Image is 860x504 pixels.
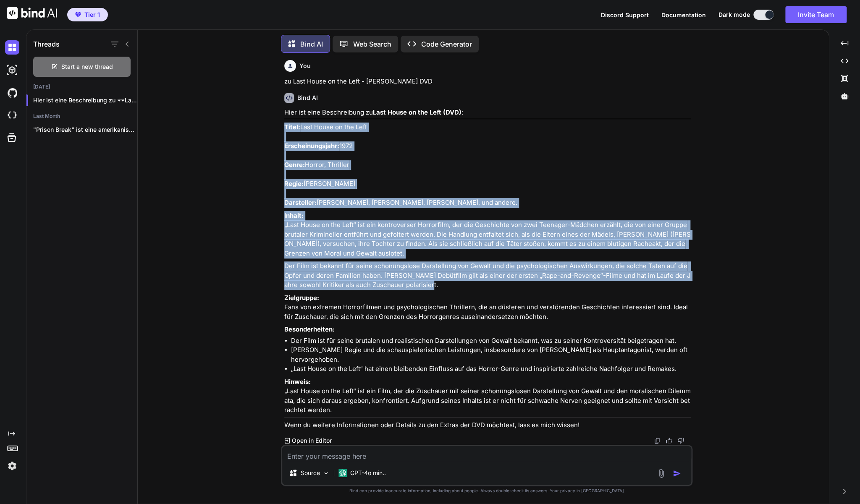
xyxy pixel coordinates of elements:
strong: Darsteller: [284,198,317,206]
p: „Last House on the Left“ ist ein Film, der die Zuschauer mit seiner schonungslosen Darstellung vo... [284,377,691,415]
p: Bind AI [300,39,323,49]
img: cloudideIcon [5,108,19,123]
p: Bind can provide inaccurate information, including about people. Always double-check its answers.... [281,488,692,494]
img: GPT-4o mini [338,469,347,477]
p: Hier ist eine Beschreibung zu : [284,108,691,118]
h2: Last Month [26,113,137,120]
span: Documentation [661,11,706,18]
span: Start a new thread [61,63,113,71]
img: icon [673,469,681,478]
button: premiumTier 1 [67,8,108,21]
h1: Threads [33,39,60,49]
p: Der Film ist bekannt für seine schonungslose Darstellung von Gewalt und die psychologischen Auswi... [284,261,691,290]
button: Discord Support [601,10,649,19]
strong: Zielgruppe: [284,294,319,302]
img: darkAi-studio [5,63,19,77]
p: Fans von extremen Horrorfilmen und psychologischen Thrillern, die an düsteren und verstörenden Ge... [284,293,691,322]
strong: Genre: [284,161,305,169]
p: „Last House on the Left“ ist ein kontroverser Horrorfilm, der die Geschichte von zwei Teenager-Mä... [284,211,691,259]
h6: Bind AI [297,94,318,102]
strong: Titel: [284,123,300,131]
span: Discord Support [601,11,649,18]
button: Documentation [661,10,706,19]
strong: Besonderheiten: [284,325,335,333]
img: copy [654,437,661,444]
h2: [DATE] [26,84,137,90]
strong: Inhalt: [284,212,304,219]
p: Code Generator [421,39,472,49]
h6: You [299,62,311,70]
p: "Prison Break" ist eine amerikanische Fernsehserie, die... [33,125,137,134]
strong: Last House on the Left (DVD) [373,108,461,116]
span: Tier 1 [84,10,100,19]
img: darkChat [5,40,19,55]
img: settings [5,459,19,473]
span: Dark mode [718,10,750,19]
li: Der Film ist für seine brutalen und realistischen Darstellungen von Gewalt bekannt, was zu seiner... [291,336,691,346]
img: dislike [677,437,684,444]
li: „Last House on the Left“ hat einen bleibenden Einfluss auf das Horror-Genre und inspirierte zahlr... [291,364,691,374]
strong: Hinweis: [284,378,311,386]
img: githubDark [5,86,19,100]
strong: Regie: [284,180,304,188]
button: Invite Team [785,6,847,23]
p: Web Search [353,39,391,49]
img: attachment [656,468,666,478]
li: [PERSON_NAME] Regie und die schauspielerischen Leistungen, insbesondere von [PERSON_NAME] als Hau... [291,345,691,364]
p: Hier ist eine Beschreibung zu **Last Hou... [33,96,137,104]
p: Source [301,469,320,477]
img: premium [75,12,81,17]
p: GPT-4o min.. [350,469,386,477]
p: zu Last House on the Left - [PERSON_NAME] DVD [284,77,691,86]
strong: Erscheinungsjahr: [284,142,339,150]
img: like [666,437,672,444]
p: Last House on the Left 1972 Horror, Thriller [PERSON_NAME] [PERSON_NAME], [PERSON_NAME], [PERSON_... [284,123,691,208]
img: Bind AI [7,7,57,19]
p: Wenn du weitere Informationen oder Details zu den Extras der DVD möchtest, lass es mich wissen! [284,420,691,430]
p: Open in Editor [291,436,331,445]
img: Pick Models [322,470,330,477]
